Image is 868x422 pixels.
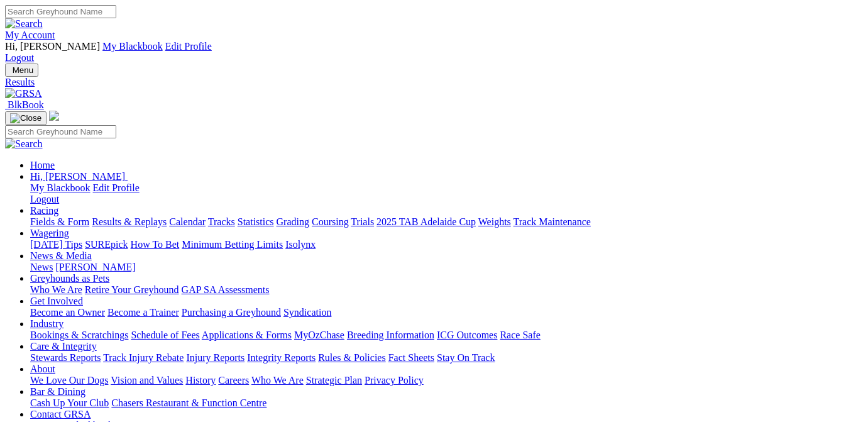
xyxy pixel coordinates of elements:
[500,330,540,340] a: Race Safe
[169,216,206,227] a: Calendar
[238,216,274,227] a: Statistics
[30,216,863,228] div: Racing
[131,330,199,340] a: Schedule of Fees
[514,216,591,227] a: Track Maintenance
[30,284,863,296] div: Greyhounds as Pets
[318,352,386,363] a: Rules & Policies
[5,125,116,138] input: Search
[30,239,863,250] div: Wagering
[185,375,216,386] a: History
[30,262,863,273] div: News & Media
[30,386,85,397] a: Bar & Dining
[5,18,43,30] img: Search
[165,41,212,52] a: Edit Profile
[103,352,184,363] a: Track Injury Rebate
[30,364,55,374] a: About
[92,216,167,227] a: Results & Replays
[8,99,44,110] span: BlkBook
[30,160,55,170] a: Home
[251,375,304,386] a: Who We Are
[277,216,309,227] a: Grading
[55,262,135,272] a: [PERSON_NAME]
[5,111,47,125] button: Toggle navigation
[93,182,140,193] a: Edit Profile
[5,41,100,52] span: Hi, [PERSON_NAME]
[111,375,183,386] a: Vision and Values
[182,284,270,295] a: GAP SA Assessments
[30,307,105,318] a: Become an Owner
[5,88,42,99] img: GRSA
[294,330,344,340] a: MyOzChase
[85,239,128,250] a: SUREpick
[30,341,97,352] a: Care & Integrity
[5,30,55,40] a: My Account
[285,239,316,250] a: Isolynx
[376,216,476,227] a: 2025 TAB Adelaide Cup
[30,250,92,261] a: News & Media
[85,284,179,295] a: Retire Your Greyhound
[5,52,34,63] a: Logout
[365,375,424,386] a: Privacy Policy
[478,216,511,227] a: Weights
[30,182,863,205] div: Hi, [PERSON_NAME]
[5,64,38,77] button: Toggle navigation
[5,138,43,150] img: Search
[437,330,497,340] a: ICG Outcomes
[182,239,283,250] a: Minimum Betting Limits
[30,375,108,386] a: We Love Our Dogs
[107,307,179,318] a: Become a Trainer
[30,296,83,306] a: Get Involved
[13,65,33,75] span: Menu
[30,375,863,386] div: About
[283,307,331,318] a: Syndication
[186,352,244,363] a: Injury Reports
[30,318,63,329] a: Industry
[30,409,91,419] a: Contact GRSA
[30,239,82,250] a: [DATE] Tips
[247,352,316,363] a: Integrity Reports
[30,352,863,364] div: Care & Integrity
[30,330,128,340] a: Bookings & Scratchings
[5,5,116,18] input: Search
[49,111,59,121] img: logo-grsa-white.png
[30,397,109,408] a: Cash Up Your Club
[30,205,58,216] a: Racing
[30,228,69,238] a: Wagering
[30,284,82,295] a: Who We Are
[102,41,163,52] a: My Blackbook
[131,239,180,250] a: How To Bet
[30,182,91,193] a: My Blackbook
[208,216,235,227] a: Tracks
[30,171,125,182] span: Hi, [PERSON_NAME]
[312,216,349,227] a: Coursing
[306,375,362,386] a: Strategic Plan
[30,171,128,182] a: Hi, [PERSON_NAME]
[111,397,266,408] a: Chasers Restaurant & Function Centre
[10,113,41,123] img: Close
[30,216,89,227] a: Fields & Form
[30,273,109,284] a: Greyhounds as Pets
[30,262,53,272] a: News
[437,352,495,363] a: Stay On Track
[30,307,863,318] div: Get Involved
[30,352,101,363] a: Stewards Reports
[182,307,281,318] a: Purchasing a Greyhound
[202,330,292,340] a: Applications & Forms
[30,330,863,341] div: Industry
[388,352,434,363] a: Fact Sheets
[351,216,374,227] a: Trials
[5,41,863,64] div: My Account
[30,194,59,204] a: Logout
[347,330,434,340] a: Breeding Information
[218,375,249,386] a: Careers
[30,397,863,409] div: Bar & Dining
[5,77,863,88] a: Results
[5,99,44,110] a: BlkBook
